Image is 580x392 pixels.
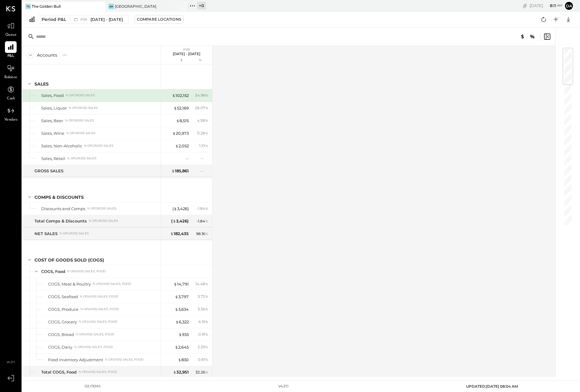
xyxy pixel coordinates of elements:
[172,206,189,212] div: ( 3,426 )
[176,118,179,123] span: $
[41,93,64,98] div: Sales, Food
[76,332,114,337] div: % of (4105) Sales, Food
[205,105,208,110] span: %
[172,131,176,136] span: $
[205,281,208,286] span: %
[175,294,178,299] span: $
[195,93,208,98] div: 54.96
[5,32,17,38] span: Queue
[196,218,208,224] div: - 1.84
[173,52,200,56] p: [DATE] - [DATE]
[79,320,117,324] div: % of (4105) Sales, Food
[0,62,21,80] a: Balance
[198,332,208,337] div: 0.91
[199,143,208,149] div: 1.10
[66,131,95,135] div: % of GROSS SALES
[89,219,118,223] div: % of GROSS SALES
[80,18,89,21] span: P09
[170,231,189,237] div: 182,435
[41,143,82,149] div: Sales, Non-Alcoholic
[34,231,58,237] div: NET SALES
[34,194,84,200] div: Comps & Discounts
[175,294,189,300] div: 3,797
[137,17,181,22] div: Compare Locations
[87,206,116,211] div: % of GROSS SALES
[38,15,129,24] button: Period P&L P09[DATE] - [DATE]
[48,344,72,350] div: COGS, Dairy
[108,4,114,9] div: AH
[179,332,189,338] div: 933
[66,93,95,98] div: % of GROSS SALES
[186,156,189,162] div: --
[32,4,61,9] div: The Golden Bull
[174,282,177,286] span: $
[197,130,208,136] div: 11.28
[205,206,208,211] span: %
[205,231,208,236] span: %
[175,345,178,350] span: $
[174,206,177,211] span: $
[174,281,189,287] div: 14,791
[91,17,123,22] span: [DATE] - [DATE]
[7,96,15,102] span: Cash
[80,307,119,311] div: % of (4105) Sales, Food
[115,4,156,9] div: [GEOGRAPHIC_DATA]
[79,370,117,374] div: % of (4105) Sales, Food
[48,319,77,325] div: COGS, Grocery
[195,370,208,375] div: 32.26
[190,58,210,63] div: %
[93,282,131,286] div: % of (4105) Sales, Food
[0,20,21,38] a: Queue
[172,93,175,98] span: $
[178,357,189,363] div: 830
[198,344,208,350] div: 2.59
[48,294,78,300] div: COGS, Seafood
[173,218,176,223] span: $
[48,357,103,363] div: Food Inventory Adjustment
[65,118,94,123] div: % of GROSS SALES
[41,206,85,212] div: Discounts and Comps
[69,106,98,110] div: % of GROSS SALES
[171,218,189,224] div: ( 3,426 )
[564,1,574,11] button: da
[205,93,208,98] span: %
[41,105,67,111] div: Sales, Liquor
[205,130,208,135] span: %
[175,319,189,325] div: 6,322
[198,294,208,299] div: 3.72
[164,58,189,63] div: $
[205,370,208,374] span: %
[42,16,66,22] div: Period P&L
[205,319,208,324] span: %
[195,281,208,287] div: 14.48
[84,384,101,389] div: 133 items
[0,105,21,123] a: Vendors
[174,105,189,111] div: 52,169
[41,118,63,124] div: Sales, Beer
[196,231,208,237] div: 98.16
[205,306,208,311] span: %
[175,143,189,149] div: 2,052
[197,2,206,10] div: + 0
[205,332,208,337] span: %
[175,307,178,312] span: $
[34,81,49,87] div: SALES
[200,168,208,174] div: --
[205,344,208,349] span: %
[196,206,208,211] div: - 1.84
[172,93,189,98] div: 102,152
[48,306,79,312] div: COGS, Produce
[37,52,57,58] div: Accounts
[134,15,184,24] button: Compare Locations
[34,257,104,263] div: COST OF GOODS SOLD (COGS)
[171,168,175,173] span: $
[176,118,189,124] div: 8,515
[41,130,64,136] div: Sales, Wine
[175,344,189,350] div: 2,645
[84,144,113,148] div: % of GROSS SALES
[198,306,208,312] div: 3.56
[25,4,31,9] div: TG
[199,319,208,325] div: 6.19
[173,370,176,374] span: $
[205,118,208,123] span: %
